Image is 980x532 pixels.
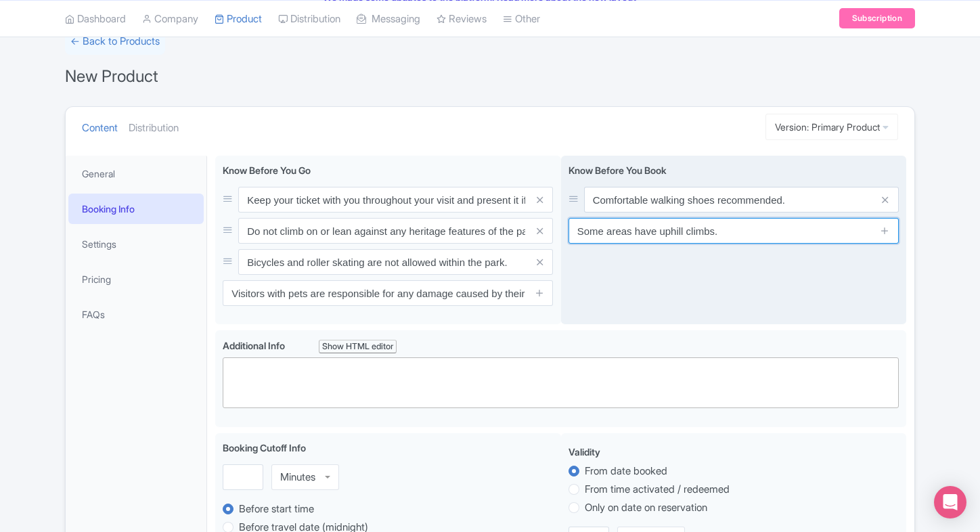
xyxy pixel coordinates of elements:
a: Content [82,107,118,150]
label: From date booked [585,464,667,479]
span: Know Before You Go [223,164,311,176]
label: From time activated / redeemed [585,482,730,497]
label: Only on date on reservation [585,500,707,516]
label: Before start time [239,502,314,517]
a: Distribution [129,107,179,150]
div: Show HTML editor [319,340,397,354]
a: ← Back to Products [65,28,165,55]
span: Know Before You Book [569,164,667,176]
span: Additional Info [223,340,285,351]
div: Minutes [280,471,315,483]
span: Validity [569,446,600,458]
a: Version: Primary Product [765,114,898,140]
a: Booking Info [68,194,204,224]
a: Subscription [839,8,915,28]
a: Pricing [68,264,204,294]
h1: New Product [65,63,158,90]
label: Booking Cutoff Info [223,441,306,455]
a: Settings [68,229,204,259]
a: General [68,158,204,189]
a: FAQs [68,299,204,330]
div: Open Intercom Messenger [934,486,966,518]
